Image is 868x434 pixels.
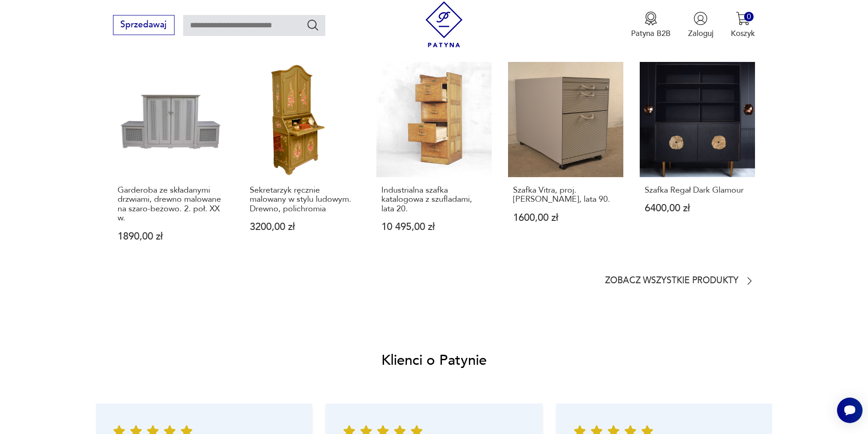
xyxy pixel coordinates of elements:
a: Szafka Regał Dark GlamourSzafka Regał Dark Glamour6400,00 zł [640,62,755,263]
p: Sekretarzyk ręcznie malowany w stylu ludowym. Drewno, polichromia [250,186,355,214]
p: 6400,00 zł [645,204,750,213]
a: Garderoba ze składanymi drzwiami, drewno malowane na szaro-beżowo. 2. poł. XX w.Garderoba ze skła... [113,62,228,263]
a: Ikona medaluPatyna B2B [631,11,671,39]
p: Koszyk [731,28,755,39]
h2: Klienci o Patynie [381,351,487,370]
p: Szafka Vitra, proj. [PERSON_NAME], lata 90. [513,186,619,204]
button: Szukaj [306,18,319,31]
p: 1600,00 zł [513,213,619,223]
p: Industrialna szafka katalogowa z szufladami, lata 20. [381,186,487,214]
img: Patyna - sklep z meblami i dekoracjami vintage [421,1,467,47]
a: Sekretarzyk ręcznie malowany w stylu ludowym. Drewno, polichromiaSekretarzyk ręcznie malowany w s... [245,62,360,263]
p: Patyna B2B [631,28,671,39]
a: Szafka Vitra, proj. Antonio Citterio, lata 90.Szafka Vitra, proj. [PERSON_NAME], lata 90.1600,00 zł [508,62,623,263]
a: Industrialna szafka katalogowa z szufladami, lata 20.Industrialna szafka katalogowa z szufladami,... [376,62,492,263]
iframe: Smartsupp widget button [837,398,863,423]
p: 3200,00 zł [250,222,355,232]
p: 10 495,00 zł [381,222,487,232]
a: Sprzedawaj [113,22,175,29]
div: 0 [744,12,754,21]
button: Patyna B2B [631,11,671,39]
img: Ikonka użytkownika [693,11,708,26]
p: Garderoba ze składanymi drzwiami, drewno malowane na szaro-beżowo. 2. poł. XX w. [118,186,223,223]
img: Ikona koszyka [736,11,750,26]
a: Zobacz wszystkie produkty [605,276,755,286]
p: 1890,00 zł [118,232,223,241]
button: 0Koszyk [731,11,755,39]
img: Ikona medalu [644,11,658,26]
p: Zaloguj [688,28,714,39]
button: Zaloguj [688,11,714,39]
p: Zobacz wszystkie produkty [605,277,739,285]
p: Szafka Regał Dark Glamour [645,186,750,195]
button: Sprzedawaj [113,15,175,35]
